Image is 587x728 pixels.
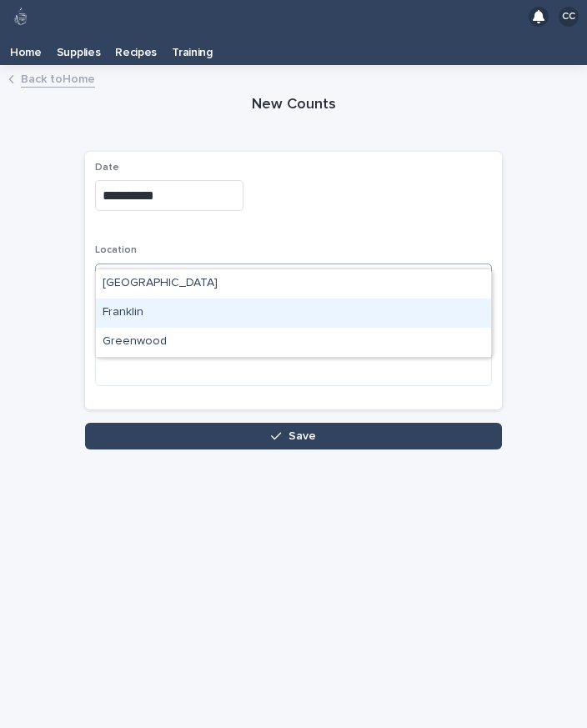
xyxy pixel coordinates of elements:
h1: New Counts [85,95,502,115]
p: Supplies [57,33,101,60]
a: Home [3,33,49,65]
a: Supplies [49,33,108,65]
div: CC [559,7,579,27]
span: Date [95,163,119,173]
img: 80hjoBaRqlyywVK24fQd [10,6,32,28]
p: Recipes [115,33,157,60]
span: Save [288,430,316,442]
p: Training [172,33,213,60]
button: Save [85,423,502,449]
div: Greenwood [96,328,491,357]
div: Bargesville [96,269,491,299]
span: Location [95,245,137,255]
a: Back toHome [21,68,95,88]
div: Franklin [96,299,491,328]
a: Training [164,33,220,65]
p: Home [10,33,42,60]
a: Recipes [108,33,164,65]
